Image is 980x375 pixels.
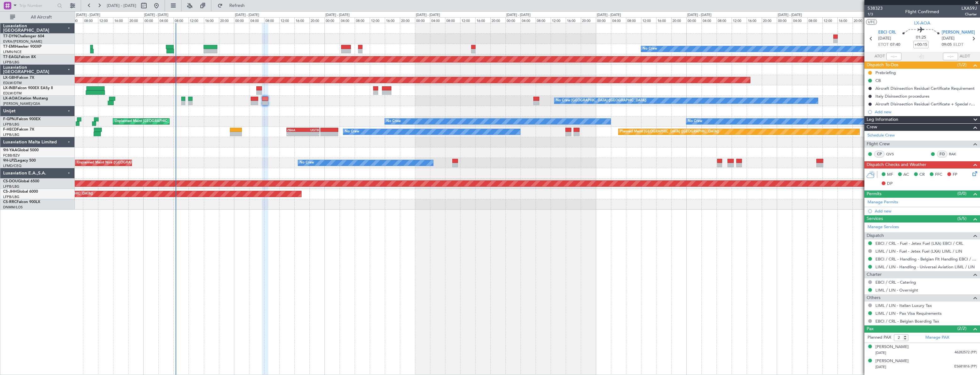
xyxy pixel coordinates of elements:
span: MF [887,172,893,178]
div: 16:00 [204,17,219,23]
span: LX-GBH [3,76,17,80]
div: 04:00 [158,17,173,23]
span: [DATE] - [DATE] [107,3,136,8]
a: LFPB/LBG [3,195,19,199]
div: 16:00 [747,17,762,23]
div: 16:00 [385,17,400,23]
div: 12:00 [370,17,385,23]
div: 12:00 [551,17,566,23]
div: Prebriefing [875,70,896,75]
span: Dispatch Checks and Weather [867,161,926,169]
span: [DATE] [875,351,886,355]
span: 9H-LPZ [3,159,16,163]
div: 20:00 [762,17,777,23]
div: [DATE] - [DATE] [144,13,168,18]
div: Add new [875,109,977,115]
label: Planned PAX [868,335,891,341]
div: 12:00 [279,17,294,23]
span: 9H-YAA [3,148,17,152]
span: EBCI CRL [878,29,896,36]
a: Manage PAX [925,335,949,341]
a: EDLW/DTM [3,81,22,85]
a: LX-AOACitation Mustang [3,97,48,100]
div: - [303,132,319,136]
a: EBCI / CRL - Handling - Belgian Flt Handling EBCI / CRL [875,256,977,262]
div: 16:00 [837,17,852,23]
a: EBCI / CRL - Fuel - Jetex Fuel (LXA) EBCI / CRL [875,241,963,246]
div: [DATE] - [DATE] [76,13,100,18]
div: 08:00 [173,17,188,23]
a: LFMD/CEQ [3,163,21,168]
div: 00:00 [686,17,701,23]
div: 08:00 [83,17,98,23]
div: 12:00 [732,17,747,23]
span: 1/3 [868,12,883,17]
div: 00:00 [415,17,430,23]
a: LIML / LIN - Overnight [875,287,918,293]
div: [DATE] - [DATE] [325,13,350,18]
span: (2/2) [957,325,966,332]
div: 20:00 [128,17,143,23]
a: LFMN/NCE [3,50,22,54]
div: [DATE] - [DATE] [416,13,440,18]
div: 04:00 [430,17,445,23]
div: 20:00 [581,17,596,23]
div: Aircraft Disinsection Residual Certificate Requirement [875,86,975,91]
a: EBCI / CRL - Catering [875,280,916,285]
span: ATOT [874,53,885,60]
a: DNMM/LOS [3,205,23,210]
div: 12:00 [641,17,656,23]
div: No Crew [643,44,657,54]
input: Trip Number [19,1,55,10]
span: Flight Crew [867,141,890,148]
span: 09:05 [942,42,952,48]
a: T7-DYNChallenger 604 [3,35,44,38]
span: Charter [867,271,882,278]
div: 00:00 [234,17,249,23]
div: 00:00 [505,17,520,23]
div: No Crew [300,158,314,168]
a: LFPB/LBG [3,132,19,137]
a: LFPB/LBG [3,60,19,65]
div: 16:00 [294,17,309,23]
a: LIML / LIN - Italian Luxury Tax [875,303,932,308]
div: [DATE] - [DATE] [778,13,802,18]
a: CS-JHHGlobal 6000 [3,190,38,194]
div: 12:00 [98,17,113,23]
span: All Aircraft [16,15,66,19]
span: (1/2) [957,62,966,68]
span: LX-AOA [914,20,930,26]
div: 20:00 [671,17,686,23]
div: No Crew [386,117,401,126]
div: Planned Maint [GEOGRAPHIC_DATA] ([GEOGRAPHIC_DATA]) [620,127,719,137]
span: (5/5) [957,215,966,222]
div: 20:00 [309,17,324,23]
div: Flight Confirmed [905,8,939,15]
div: [PERSON_NAME] [875,358,909,364]
div: 20:00 [400,17,415,23]
div: 16:00 [656,17,671,23]
div: No Crew [688,117,702,126]
a: LFPB/LBG [3,122,19,127]
span: ES681816 (PP) [954,364,977,369]
a: F-HECDFalcon 7X [3,128,34,131]
div: 04:00 [701,17,716,23]
span: Dispatch [867,232,884,239]
div: 20:00 [852,17,868,23]
button: UTC [866,19,877,25]
span: LXA59J [961,5,977,12]
div: ZBAA [287,128,303,132]
span: [DATE] [942,35,955,42]
a: Manage Services [868,224,899,230]
span: CS-RRC [3,200,17,204]
span: [DATE] [878,35,891,42]
span: DP [887,181,893,187]
span: LX-AOA [3,97,18,100]
div: 16:00 [566,17,581,23]
div: 04:00 [792,17,807,23]
button: All Aircraft [7,12,68,22]
span: CS-DOU [3,179,18,183]
div: CB [875,78,881,83]
span: CR [919,172,925,178]
span: F-GPNJ [3,117,17,121]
